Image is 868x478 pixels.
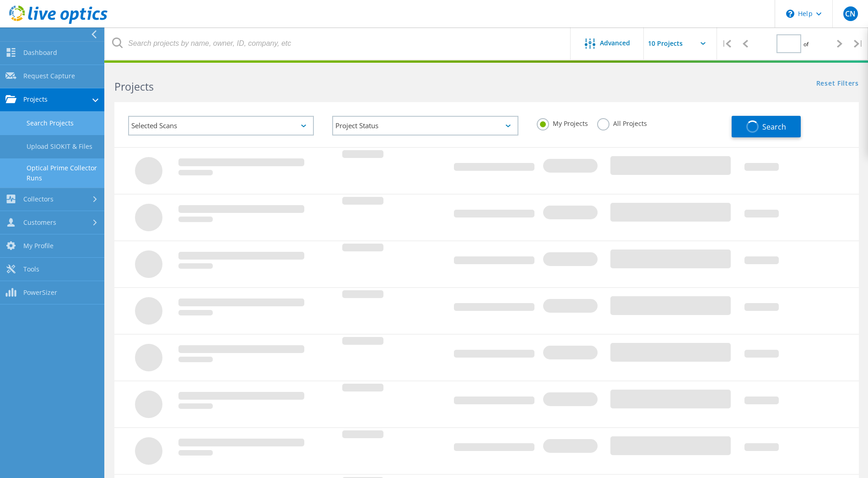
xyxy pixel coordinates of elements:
[105,27,571,60] input: Search projects by name, owner, ID, company, etc
[537,118,588,127] label: My Projects
[816,80,859,88] a: Reset Filters
[114,79,154,94] b: Projects
[849,27,868,60] div: |
[9,19,108,26] a: Live Optics Dashboard
[762,122,786,132] span: Search
[786,10,794,18] svg: \n
[600,40,630,46] span: Advanced
[803,40,809,48] span: of
[597,118,647,127] label: All Projects
[732,116,801,137] button: Search
[717,27,736,60] div: |
[128,116,314,136] div: Selected Scans
[332,116,518,136] div: Project Status
[845,10,856,17] span: CN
